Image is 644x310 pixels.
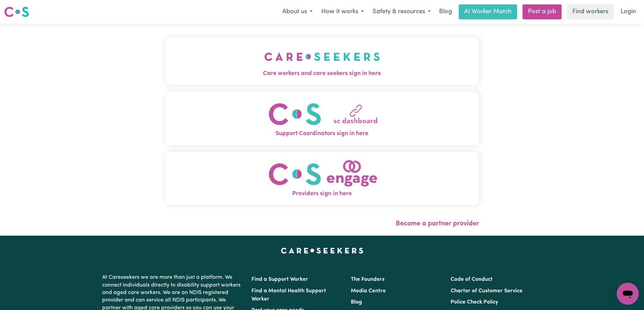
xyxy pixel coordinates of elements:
a: Login [617,4,640,19]
a: Careseekers home page [281,248,363,253]
button: About us [278,5,317,19]
a: The Founders [351,277,384,282]
span: Providers sign in here [165,189,479,198]
button: Safety & resources [368,5,435,19]
a: Police Check Policy [451,299,498,305]
a: Code of Conduct [451,277,493,282]
button: Care workers and care seekers sign in here [165,37,479,85]
a: Become a partner provider [396,220,479,227]
iframe: Button to launch messaging window [617,283,639,305]
a: Find a Support Worker [251,277,308,282]
a: Post a job [523,4,562,19]
button: Providers sign in here [165,152,479,205]
a: Find workers [567,4,614,19]
a: Charter of Customer Service [451,288,523,294]
a: Blog [435,4,456,19]
span: Care workers and care seekers sign in here [165,69,479,78]
a: AI Worker Match [459,4,517,19]
button: How it works [317,5,368,19]
a: Careseekers logo [4,4,29,20]
a: Blog [351,299,362,305]
button: Support Coordinators sign in here [165,92,479,145]
a: Media Centre [351,288,386,294]
span: Support Coordinators sign in here [165,129,479,138]
a: Find a Mental Health Support Worker [251,288,326,302]
img: Careseekers logo [4,6,29,18]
